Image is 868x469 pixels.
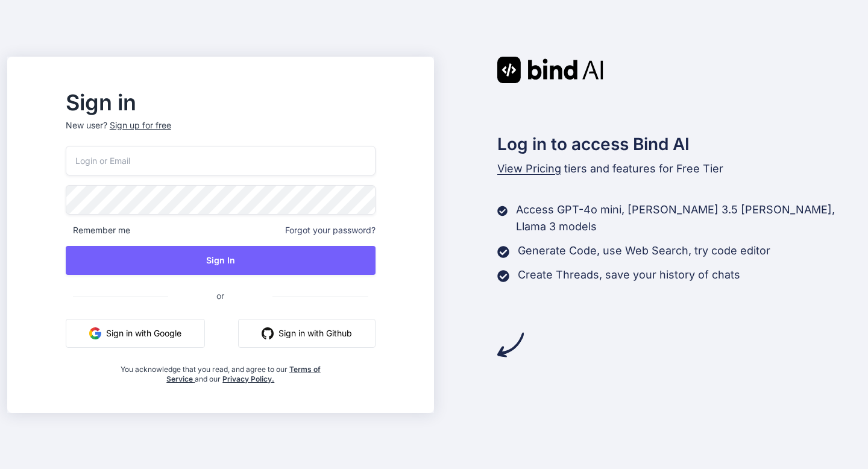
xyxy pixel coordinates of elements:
[89,327,101,339] img: google
[516,201,861,235] p: Access GPT-4o mini, [PERSON_NAME] 3.5 [PERSON_NAME], Llama 3 models
[518,266,740,283] p: Create Threads, save your history of chats
[117,357,324,384] div: You acknowledge that you read, and agree to our and our
[497,162,561,175] span: View Pricing
[66,146,376,175] input: Login or Email
[168,281,272,310] span: or
[66,119,376,146] p: New user?
[110,119,171,131] div: Sign up for free
[497,332,524,358] img: arrow
[518,242,770,259] p: Generate Code, use Web Search, try code editor
[66,319,205,348] button: Sign in with Google
[222,374,274,383] a: Privacy Policy.
[497,160,861,177] p: tiers and features for Free Tier
[166,365,321,383] a: Terms of Service
[497,131,861,157] h2: Log in to access Bind AI
[238,319,376,348] button: Sign in with Github
[262,327,274,339] img: github
[285,224,376,236] span: Forgot your password?
[66,246,376,275] button: Sign In
[66,93,376,112] h2: Sign in
[66,224,130,236] span: Remember me
[497,57,603,83] img: Bind AI logo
